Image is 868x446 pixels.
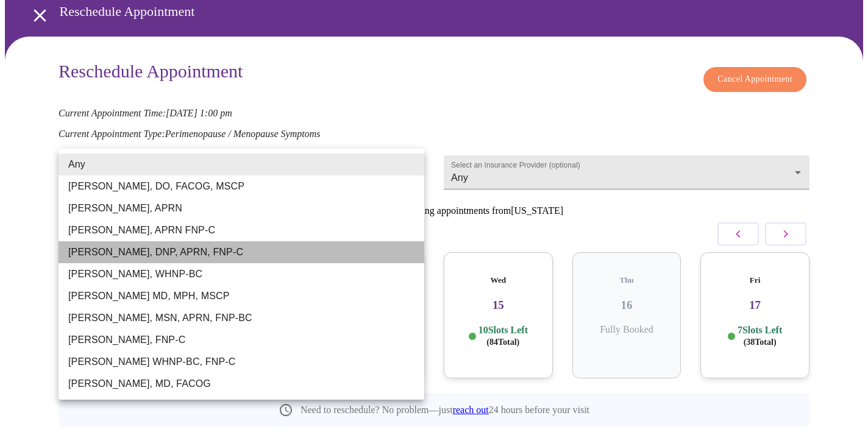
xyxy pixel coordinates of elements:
li: [PERSON_NAME], APRN [59,197,424,219]
li: [PERSON_NAME], DO, FACOG, MSCP [59,175,424,197]
li: [PERSON_NAME], DNP, APRN, FNP-C [59,241,424,263]
li: [PERSON_NAME], APRN FNP-C [59,219,424,241]
li: [PERSON_NAME], WHNP-BC [59,263,424,285]
li: [PERSON_NAME] WHNP-BC, FNP-C [59,351,424,373]
li: [PERSON_NAME], MD, FACOG [59,373,424,395]
li: [PERSON_NAME], FNP-C [59,329,424,351]
li: Any [59,154,424,175]
li: [PERSON_NAME], MSN, APRN, FNP-BC [59,307,424,329]
li: [PERSON_NAME] MD, MPH, MSCP [59,285,424,307]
